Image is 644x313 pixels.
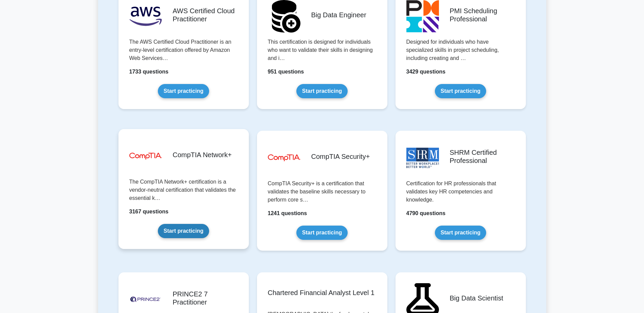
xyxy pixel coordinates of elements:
[158,224,209,238] a: Start practicing
[296,84,348,98] a: Start practicing
[158,84,209,98] a: Start practicing
[296,226,348,240] a: Start practicing
[435,226,486,240] a: Start practicing
[435,84,486,98] a: Start practicing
